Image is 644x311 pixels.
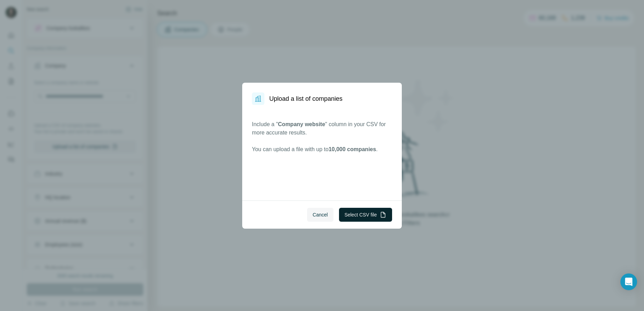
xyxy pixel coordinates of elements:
[329,146,376,152] span: 10,000 companies
[252,145,392,154] p: You can upload a file with up to .
[269,94,342,104] h1: Upload a list of companies
[307,208,333,222] button: Cancel
[252,120,392,137] p: Include a " " column in your CSV for more accurate results.
[339,208,392,222] button: Select CSV file
[620,273,637,290] div: Open Intercom Messenger
[313,211,328,218] span: Cancel
[278,121,325,127] span: Company website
